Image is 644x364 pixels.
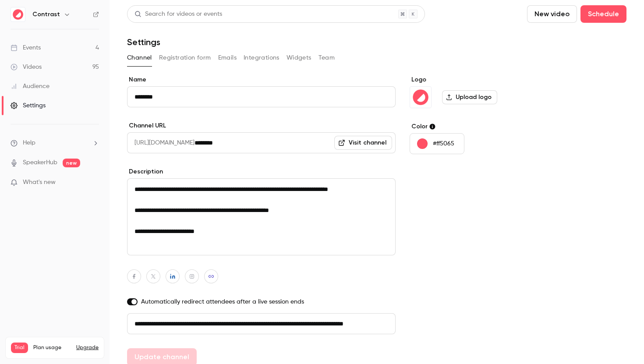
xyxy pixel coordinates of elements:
label: Name [127,75,396,84]
a: SpeakerHub [23,158,57,167]
img: Contrast [410,87,431,108]
button: Schedule [580,5,626,23]
h1: Settings [127,37,160,47]
button: Integrations [244,51,280,65]
button: Emails [218,51,237,65]
div: Videos [11,63,42,71]
div: Audience [11,82,50,91]
button: New video [527,5,577,23]
div: Search for videos or events [134,10,222,19]
div: Events [11,43,41,52]
span: Plan usage [33,344,71,351]
span: new [63,159,80,167]
label: Channel URL [127,121,396,130]
span: Trial [11,343,28,353]
span: [URL][DOMAIN_NAME] [127,132,195,153]
p: #ff5065 [433,139,454,148]
button: #ff5065 [410,133,464,154]
iframe: Noticeable Trigger [88,179,99,187]
button: Channel [127,51,152,65]
label: Logo [410,75,544,84]
button: Registration form [159,51,211,65]
label: Color [410,122,544,131]
button: Team [318,51,335,65]
button: Widgets [287,51,311,65]
img: Contrast [11,7,25,21]
a: Visit channel [334,136,392,150]
span: What's new [23,178,56,187]
button: Upgrade [76,344,99,351]
label: Upload logo [442,90,497,104]
li: help-dropdown-opener [11,138,99,148]
div: Settings [11,101,46,110]
label: Description [127,167,396,176]
span: Help [23,138,35,148]
h6: Contrast [32,10,60,19]
label: Automatically redirect attendees after a live session ends [127,297,396,306]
